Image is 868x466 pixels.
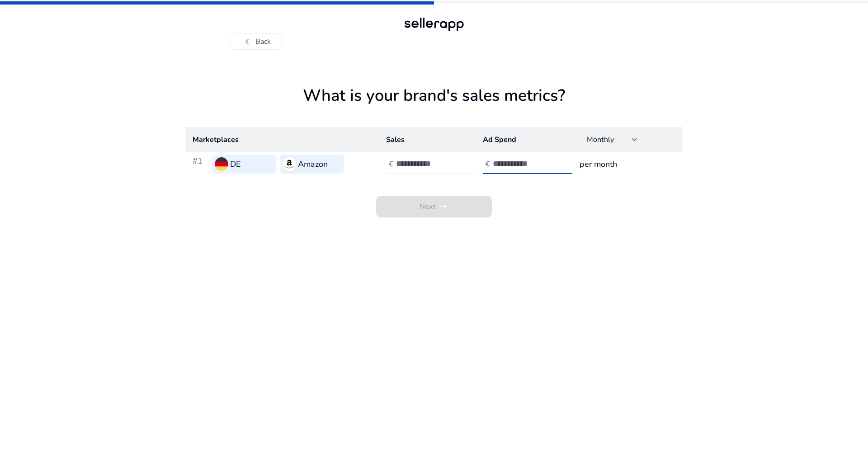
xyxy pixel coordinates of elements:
span: Monthly [587,135,614,145]
h3: Amazon [298,158,328,170]
img: de.svg [215,157,228,171]
span: chevron_left [242,36,253,47]
th: Sales [379,127,476,152]
button: chevron_leftBack [231,33,282,50]
h3: per month [580,158,675,170]
th: Ad Spend [476,127,572,152]
th: Marketplaces [185,127,379,152]
h3: #1 [193,155,208,174]
h4: € [486,160,490,169]
h1: What is your brand's sales metrics? [185,86,683,127]
h4: € [389,160,393,169]
h3: DE [230,158,241,170]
